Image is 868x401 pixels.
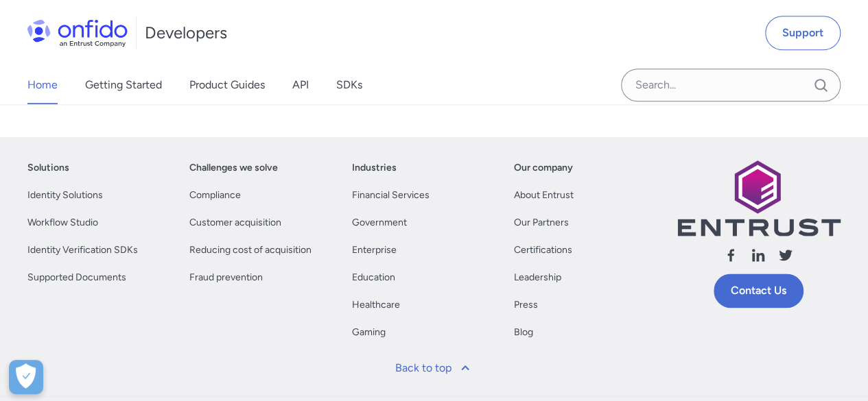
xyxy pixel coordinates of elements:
[352,324,386,341] a: Gaming
[27,19,128,47] img: Onfido Logo
[387,352,482,385] a: Back to top
[723,247,739,263] svg: Follow us facebook
[765,16,841,50] a: Support
[189,66,265,104] a: Product Guides
[27,160,69,176] a: Solutions
[27,242,138,258] a: Identity Verification SDKs
[621,69,841,101] input: Onfido search input field
[352,187,430,204] a: Financial Services
[189,269,263,286] a: Fraud prevention
[9,360,43,394] div: Cookie Preferences
[714,274,804,308] a: Contact Us
[514,324,533,341] a: Blog
[750,247,766,268] a: Follow us linkedin
[514,297,538,313] a: Press
[189,242,312,258] a: Reducing cost of acquisition
[27,187,103,204] a: Identity Solutions
[27,215,98,231] a: Workflow Studio
[352,215,407,231] a: Government
[352,242,397,258] a: Enterprise
[514,160,573,176] a: Our company
[777,247,794,268] a: Follow us X (Twitter)
[514,215,569,231] a: Our Partners
[514,187,574,204] a: About Entrust
[352,269,395,286] a: Education
[189,160,278,176] a: Challenges we solve
[750,247,766,263] svg: Follow us linkedin
[514,242,572,258] a: Certifications
[27,66,58,104] a: Home
[292,66,309,104] a: API
[189,215,281,231] a: Customer acquisition
[352,297,400,313] a: Healthcare
[85,66,162,104] a: Getting Started
[189,187,241,204] a: Compliance
[145,22,227,44] h1: Developers
[676,160,841,236] img: Entrust logo
[514,269,561,286] a: Leadership
[9,360,43,394] button: Open Preferences
[352,160,397,176] a: Industries
[723,247,739,268] a: Follow us facebook
[27,269,126,286] a: Supported Documents
[777,247,794,263] svg: Follow us X (Twitter)
[336,66,362,104] a: SDKs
